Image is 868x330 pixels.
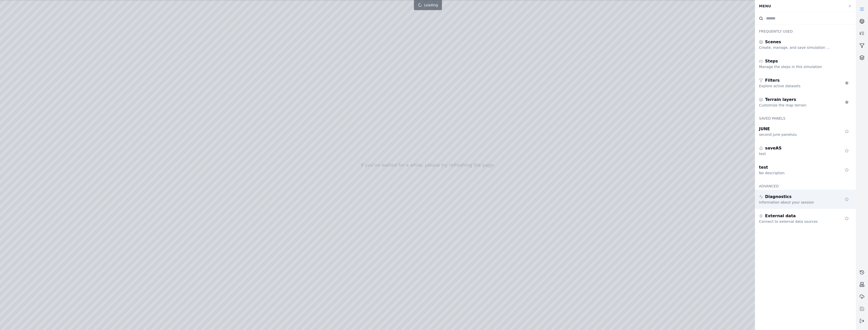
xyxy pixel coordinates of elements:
[759,126,770,132] span: JUNE
[759,164,768,170] span: test
[759,103,832,108] div: Customize the map terrain
[755,112,856,122] div: Saved panels
[759,151,832,156] div: test
[424,3,438,8] span: Loading
[765,213,796,219] span: External data
[755,180,856,190] div: Advanced
[759,83,832,89] div: Explore active datasets
[765,77,780,83] span: Filters
[765,97,796,103] span: Terrain layers
[759,64,832,69] div: Manage the steps in this simulation
[756,1,845,11] div: Menu
[765,39,781,45] span: Scenes
[765,58,778,64] span: Steps
[755,25,856,35] div: Frequently Used
[759,45,832,50] div: Create, manage, and save simulation scenes
[759,132,832,137] div: second june paneluiu
[759,200,832,205] div: Information about your session
[759,170,832,175] div: No description
[765,194,792,200] span: Diagnostics
[765,145,782,151] span: saveAS
[759,219,832,224] div: Connect to external data sources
